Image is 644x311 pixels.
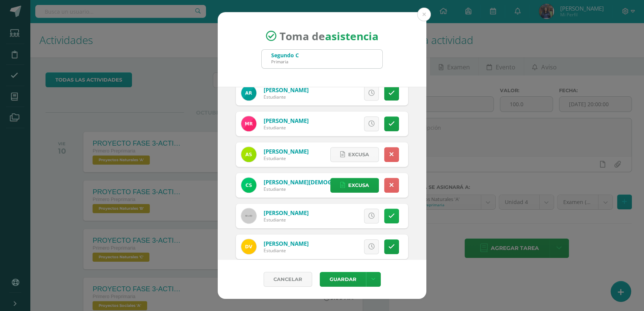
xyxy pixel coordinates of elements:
span: Excusa [348,148,369,162]
a: [PERSON_NAME] [264,86,309,94]
a: Excusa [330,178,379,193]
div: Estudiante [264,94,309,100]
span: Toma de [280,29,379,43]
img: e7ce02645b76f4bb817c65f8481afc69.png [241,85,256,101]
div: Estudiante [264,247,309,254]
input: Busca un grado o sección aquí... [262,50,382,68]
div: Estudiante [264,124,309,131]
img: 60x60 [241,208,256,223]
a: [PERSON_NAME][DEMOGRAPHIC_DATA] [264,178,372,186]
a: Excusa [330,147,379,162]
img: 7f752ff5d0af1f49138f3dcc26295f1a.png [241,147,256,162]
img: cce91bffab8f7a10d5845b0ce62a1cf1.png [241,116,256,131]
a: [PERSON_NAME] [264,209,309,217]
a: Cancelar [264,272,312,287]
a: [PERSON_NAME] [264,240,309,247]
div: Segundo C [271,52,299,59]
div: Estudiante [264,186,355,192]
a: [PERSON_NAME] [264,117,309,124]
img: cbfa79e7225037f661bede80f156dc6a.png [241,177,256,193]
span: Excusa [348,178,369,192]
img: 30e434bc9d7baa1da06add8913c99ac2.png [241,239,256,254]
button: Guardar [320,272,366,287]
strong: asistencia [325,29,379,43]
a: [PERSON_NAME] [264,148,309,155]
button: Close (Esc) [417,8,431,21]
div: Estudiante [264,155,309,162]
div: Primaria [271,59,299,64]
div: Estudiante [264,217,309,223]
